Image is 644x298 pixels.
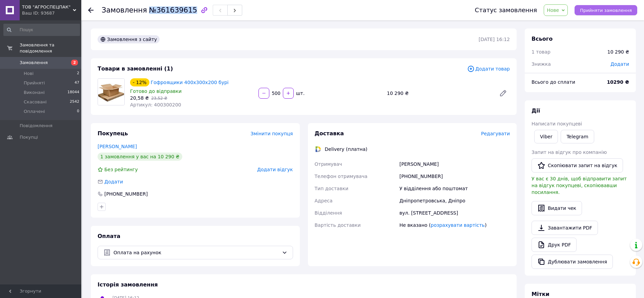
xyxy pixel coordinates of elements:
button: Скопіювати запит на відгук [532,158,623,173]
span: 47 [75,80,79,86]
span: Відділення [315,210,342,216]
span: Змінити покупця [251,131,293,136]
span: Запит на відгук про компанію [532,150,607,155]
span: Прийняти замовлення [580,8,632,13]
div: 10 290 ₴ [384,88,494,98]
span: Додати [104,179,123,184]
span: Доставка [315,130,344,137]
span: Написати покупцеві [532,121,582,126]
a: Друк PDF [532,238,577,252]
span: Замовлення [102,6,147,14]
span: 20,58 ₴ [130,95,149,101]
button: Видати чек [532,201,582,215]
input: Пошук [3,24,80,36]
span: Знижка [532,61,551,67]
div: Дніпропетровська, Дніпро [398,195,511,207]
span: Товари в замовленні (1) [98,65,173,72]
span: 2 [77,71,79,77]
span: Скасовані [24,99,47,105]
div: 1 замовлення у вас на 10 290 ₴ [98,153,182,161]
span: 2542 [70,99,79,105]
span: Адреса [315,198,333,203]
div: У відділення або поштомат [398,182,511,195]
div: Статус замовлення [475,7,537,14]
span: 1 товар [532,49,550,55]
span: Оплачені [24,108,45,115]
a: розрахувати вартість [431,222,485,228]
span: Оплата на рахунок [113,249,279,256]
a: Telegram [561,130,594,143]
span: Редагувати [481,131,510,136]
div: Не вказано ( ) [398,219,511,231]
button: Дублювати замовлення [532,255,613,269]
span: Готово до відправки [130,88,182,94]
div: 10 290 ₴ [607,48,629,55]
div: - 12% [130,78,149,86]
span: Нове [547,7,559,13]
div: [PHONE_NUMBER] [398,170,511,182]
b: 10290 ₴ [607,79,629,85]
span: Замовлення [20,60,48,66]
a: Завантажити PDF [532,221,598,235]
a: Гофроящики 400х300х200 бурі [151,80,229,85]
span: Дії [532,107,540,114]
span: Мітки [532,291,549,297]
div: [PERSON_NAME] [398,158,511,170]
button: Прийняти замовлення [575,5,637,15]
time: [DATE] 16:12 [479,37,510,42]
div: Ваш ID: 93687 [22,10,81,16]
span: Покупці [20,134,38,140]
span: У вас є 30 днів, щоб відправити запит на відгук покупцеві, скопіювавши посилання. [532,176,627,195]
span: Телефон отримувача [315,174,368,179]
span: Прийняті [24,80,45,86]
span: Вартість доставки [315,222,361,228]
span: Всього [532,36,553,42]
div: [PHONE_NUMBER] [104,191,148,197]
span: Замовлення та повідомлення [20,42,81,54]
span: Без рейтингу [104,167,138,172]
span: Повідомлення [20,123,53,129]
span: 2 [71,60,78,65]
span: Тип доставки [315,186,349,191]
span: Отримувач [315,161,342,167]
span: 0 [77,108,79,115]
span: Виконані [24,90,45,96]
span: 18044 [67,90,79,96]
span: 23,52 ₴ [151,96,167,101]
a: Редагувати [496,86,510,100]
div: шт. [294,90,305,97]
div: Повернутися назад [88,7,94,14]
span: Додати відгук [257,167,293,172]
a: Viber [534,130,558,143]
span: Історія замовлення [98,281,158,288]
a: [PERSON_NAME] [98,144,137,149]
span: Покупець [98,130,128,137]
span: Додати товар [467,65,510,73]
span: Нові [24,71,34,77]
span: Всього до сплати [532,79,575,85]
span: Додати [610,61,629,67]
span: Оплата [98,233,120,239]
div: Delivery (платна) [323,146,369,153]
div: вул. [STREET_ADDRESS] [398,207,511,219]
span: ТОВ "АГРОСПЕЦПАК" [22,4,73,10]
img: Гофроящики 400х300х200 бурі [98,79,124,105]
div: Замовлення з сайту [98,35,160,43]
span: Артикул: 400300200 [130,102,181,107]
span: №361639615 [149,6,197,14]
